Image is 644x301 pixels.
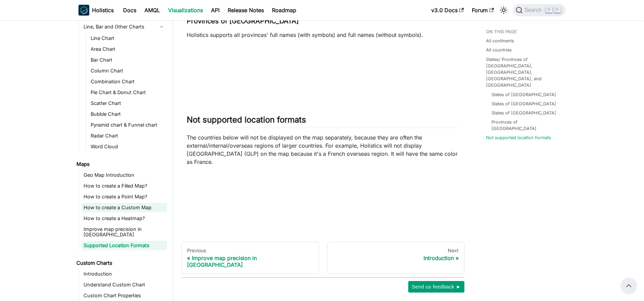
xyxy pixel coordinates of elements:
[164,5,207,16] a: Visualizations
[119,5,140,16] a: Docs
[408,281,464,293] button: Send us feedback ►
[82,203,167,212] a: How to create a Custom Map
[333,255,459,261] div: Introduction
[82,224,167,239] a: Improve map precision in [GEOGRAPHIC_DATA]
[187,255,313,268] div: Improve map precision in [GEOGRAPHIC_DATA]
[333,248,459,254] div: Next
[224,5,268,16] a: Release Notes
[89,77,167,86] a: Combination Chart
[89,88,167,97] a: Pie Chart & Donut Chart
[181,242,319,274] a: PreviousImprove map precision in [GEOGRAPHIC_DATA]
[74,258,167,268] a: Custom Charts
[89,99,167,108] a: Scatter Chart
[181,242,464,274] nav: Docs pages
[82,170,167,180] a: Geo Map Introduction
[89,34,167,43] a: Line Chart
[491,119,559,132] a: Provinces of [GEOGRAPHIC_DATA]
[82,192,167,201] a: How to create a Point Map?
[207,5,224,16] a: API
[486,134,551,141] a: Not supported location formats
[89,109,167,119] a: Bubble Chart
[486,56,561,89] a: States/ Provinces of [GEOGRAPHIC_DATA], [GEOGRAPHIC_DATA], [GEOGRAPHIC_DATA], and [GEOGRAPHIC_DATA]
[89,131,167,141] a: Radar Chart
[187,115,459,128] h2: Not supported location formats
[427,5,468,16] a: v3.0 Docs
[498,5,509,16] button: Switch between dark and light mode (currently light mode)
[89,120,167,130] a: Pyramid chart & Funnel chart
[491,91,556,98] a: States of [GEOGRAPHIC_DATA]
[89,44,167,54] a: Area Chart
[513,4,566,16] button: Search (Command+K)
[82,291,167,300] a: Custom Chart Properties
[89,142,167,151] a: Word Cloud
[82,280,167,289] a: Understand Custom Chart
[268,5,300,16] a: Roadmap
[327,242,465,274] a: NextIntroduction
[187,31,459,39] p: Holistics supports all provinces' full names (with symbols) and full names (without symbols).
[82,181,167,191] a: How to create a Filled Map?
[187,17,459,25] h3: Provinces of [GEOGRAPHIC_DATA]
[82,269,167,279] a: Introduction
[82,21,167,32] a: Line, Bar and Other Charts
[621,278,637,294] button: Scroll back to top
[491,101,556,107] a: States of [GEOGRAPHIC_DATA]
[486,38,514,44] a: All continents
[78,5,89,16] img: Holistics
[491,110,556,116] a: States of [GEOGRAPHIC_DATA]
[92,6,114,14] b: Holistics
[140,5,164,16] a: AMQL
[72,20,173,301] nav: Docs sidebar
[468,5,498,16] a: Forum
[89,55,167,65] a: Bar Chart
[523,7,546,13] span: Search
[486,47,512,53] a: All countries
[82,241,167,250] a: Supported Location Formats
[78,5,114,16] a: HolisticsHolistics
[412,282,461,291] span: Send us feedback ►
[89,66,167,76] a: Column Chart
[187,248,313,254] div: Previous
[546,7,552,13] kbd: ⌘
[187,133,459,166] p: The countries below will not be displayed on the map separately, because they are often the exter...
[74,159,167,169] a: Maps
[554,7,561,13] kbd: K
[82,214,167,223] a: How to create a Heatmap?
